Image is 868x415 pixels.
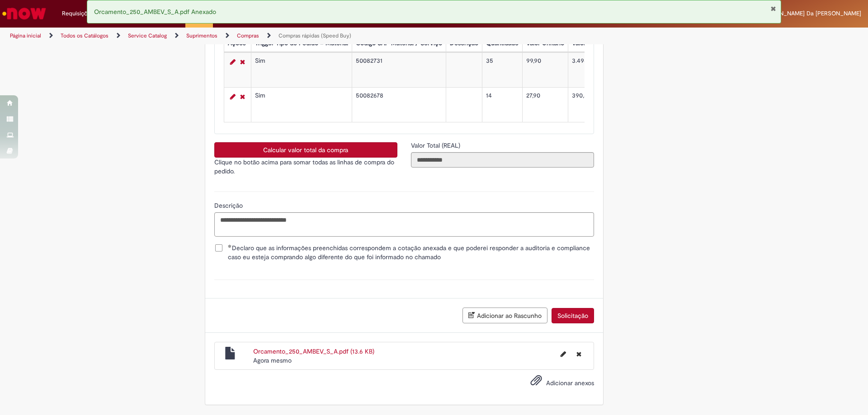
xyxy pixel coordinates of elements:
a: Orcamento_250_AMBEV_S_A.pdf (13.6 KB) [253,347,374,355]
a: Remover linha 2 [238,91,247,102]
button: Solicitação [552,308,594,323]
a: Suprimentos [186,32,217,39]
button: Adicionar anexos [528,372,544,393]
textarea: Descrição [214,212,594,237]
a: Página inicial [10,32,41,39]
td: 3.496,50 [568,53,626,88]
time: 01/10/2025 08:51:17 [253,356,292,364]
p: Clique no botão acima para somar todas as linhas de compra do pedido. [214,158,397,176]
span: Declaro que as informações preenchidas correspondem a cotação anexada e que poderei responder a a... [228,243,594,261]
a: Compras [237,32,259,39]
button: Fechar Notificação [770,5,776,12]
span: Obrigatório Preenchido [228,244,232,248]
td: Sim [251,88,352,122]
button: Excluir Orcamento_250_AMBEV_S_A.pdf [571,347,587,361]
a: Todos os Catálogos [61,32,108,39]
td: 50082731 [352,53,446,88]
a: Editar Linha 2 [228,91,238,102]
td: 35 [482,53,522,88]
td: 14 [482,88,522,122]
label: Somente leitura - Valor Total (REAL) [411,141,462,150]
td: 50082678 [352,88,446,122]
span: Adicionar anexos [546,379,594,387]
input: Valor Total (REAL) [411,152,594,168]
span: Orcamento_250_AMBEV_S_A.pdf Anexado [94,8,216,16]
button: Calcular valor total da compra [214,142,397,158]
img: ServiceNow [1,5,47,23]
td: 27,90 [522,88,568,122]
td: 390,60 [568,88,626,122]
a: Service Catalog [128,32,167,39]
td: Sim [251,53,352,88]
span: [PERSON_NAME] Da [PERSON_NAME] [759,9,861,17]
button: Editar nome de arquivo Orcamento_250_AMBEV_S_A.pdf [555,347,571,361]
a: Compras rápidas (Speed Buy) [278,32,351,39]
span: Descrição [214,201,245,210]
ul: Trilhas de página [7,28,572,44]
a: Editar Linha 1 [228,56,238,67]
button: Adicionar ao Rascunho [462,308,547,323]
a: Remover linha 1 [238,56,247,67]
td: 99,90 [522,53,568,88]
span: Agora mesmo [253,356,292,364]
span: Requisições [62,9,94,18]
